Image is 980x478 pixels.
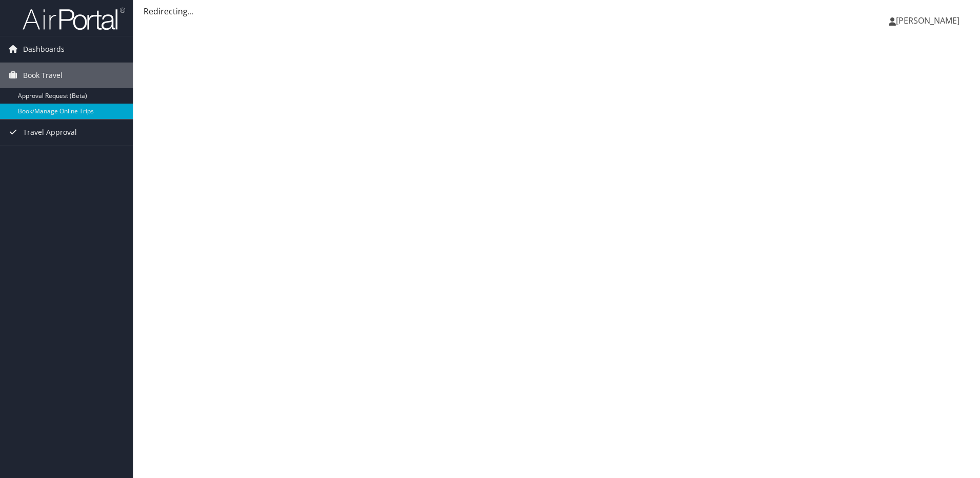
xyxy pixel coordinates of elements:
[896,15,959,26] span: [PERSON_NAME]
[889,5,970,36] a: [PERSON_NAME]
[23,63,63,88] span: Book Travel
[23,120,77,145] span: Travel Approval
[23,7,125,31] img: airportal-logo.png
[144,5,970,17] div: Redirecting...
[23,36,65,62] span: Dashboards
